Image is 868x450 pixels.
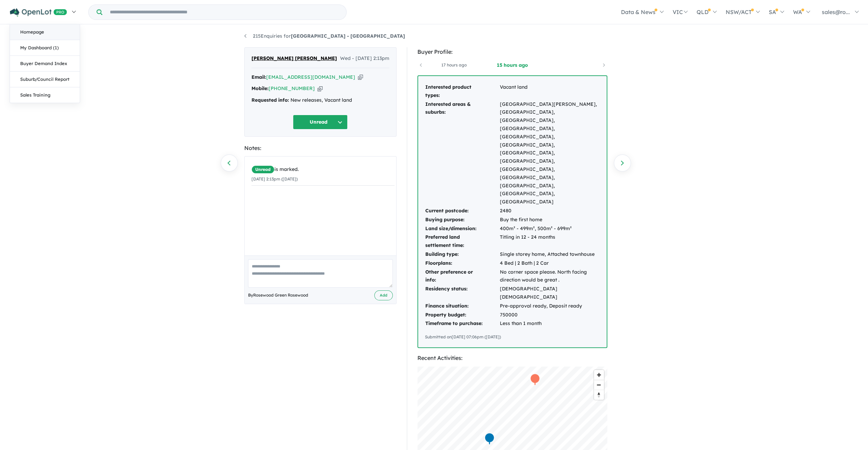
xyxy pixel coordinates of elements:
a: 215Enquiries for[GEOGRAPHIC_DATA] - [GEOGRAPHIC_DATA] [244,33,405,39]
div: is marked. [251,165,394,174]
td: [GEOGRAPHIC_DATA][PERSON_NAME], [GEOGRAPHIC_DATA], [GEOGRAPHIC_DATA], [GEOGRAPHIC_DATA], [GEOGRAP... [500,100,600,207]
td: Building type: [425,250,500,259]
button: Add [374,290,393,300]
td: Buy the first home [500,215,600,224]
a: My Dashboard (1) [10,40,80,56]
a: Homepage [10,24,80,40]
td: Finance situation: [425,302,500,311]
td: Vacant land [500,83,600,100]
td: Buying purpose: [425,215,500,224]
td: 2480 [500,207,600,215]
img: Openlot PRO Logo White [10,8,67,17]
a: [EMAIL_ADDRESS][DOMAIN_NAME] [266,74,355,80]
td: 750000 [500,311,600,320]
span: Zoom out [594,380,604,390]
button: Reset bearing to north [594,390,604,400]
input: Try estate name, suburb, builder or developer [104,5,345,20]
td: Timeframe to purchase: [425,319,500,328]
strong: [GEOGRAPHIC_DATA] - [GEOGRAPHIC_DATA] [291,33,405,39]
td: 400m² - 499m², 500m² - 699m² [500,224,600,233]
button: Unread [293,115,348,129]
td: Land size/dimension: [425,224,500,233]
td: Property budget: [425,311,500,320]
span: Unread [251,165,274,174]
button: Zoom out [594,380,604,390]
td: Interested areas & suburbs: [425,100,500,207]
span: By Rosewood Green Rosewood [248,292,308,299]
nav: breadcrumb [244,32,624,40]
td: Interested product types: [425,83,500,100]
td: 4 Bed | 2 Bath | 2 Car [500,259,600,268]
td: Single storey home, Attached townhouse [500,250,600,259]
td: Residency status: [425,285,500,302]
span: Wed - [DATE] 2:13pm [340,54,389,63]
strong: Requested info: [251,97,289,103]
small: [DATE] 2:13pm ([DATE]) [251,176,298,182]
a: [PHONE_NUMBER] [269,85,315,91]
td: Preferred land settlement time: [425,233,500,250]
a: Suburb/Council Report [10,72,80,87]
button: Zoom in [594,370,604,380]
td: Floorplans: [425,259,500,268]
a: 15 hours ago [483,62,541,68]
div: Map marker [484,433,494,445]
a: Sales Training [10,87,80,103]
strong: Mobile: [251,85,269,91]
td: Titling in 12 - 24 months [500,233,600,250]
span: sales@ro... [822,9,850,15]
button: Copy [318,85,323,92]
div: Notes: [244,143,397,153]
a: 17 hours ago [425,62,483,68]
button: Copy [358,74,363,81]
a: Buyer Demand Index [10,56,80,72]
td: [DEMOGRAPHIC_DATA] [DEMOGRAPHIC_DATA] [500,285,600,302]
td: Other preference or info: [425,268,500,285]
div: New releases, Vacant land [251,96,389,104]
td: Current postcode: [425,207,500,215]
div: Submitted on [DATE] 07:06pm ([DATE]) [425,334,600,340]
td: No corner space please. North facing direction would be great . [500,268,600,285]
div: Map marker [530,373,540,386]
span: [PERSON_NAME] [PERSON_NAME] [251,54,337,63]
td: Less than 1 month [500,319,600,328]
div: Buyer Profile: [417,47,607,57]
div: Recent Activities: [417,353,607,363]
td: Pre-approval ready, Deposit ready [500,302,600,311]
strong: Email: [251,74,266,80]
